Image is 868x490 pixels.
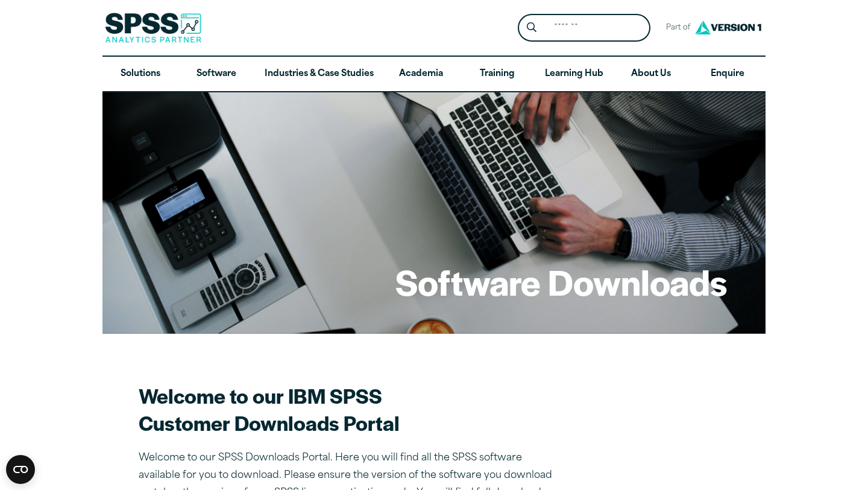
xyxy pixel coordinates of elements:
a: Training [459,57,535,92]
a: About Us [613,57,689,92]
svg: Search magnifying glass icon [527,22,536,33]
img: SPSS Analytics Partner [105,13,201,43]
a: Learning Hub [535,57,613,92]
button: Open CMP widget [6,455,35,484]
h2: Welcome to our IBM SPSS Customer Downloads Portal [139,382,561,436]
form: Site Header Search Form [518,14,650,42]
nav: Desktop version of site main menu [102,57,766,92]
button: Search magnifying glass icon [521,17,543,39]
a: Academia [383,57,459,92]
a: Solutions [102,57,178,92]
h1: Software Downloads [395,258,727,305]
a: Software [178,57,254,92]
img: Version1 Logo [692,16,764,39]
a: Industries & Case Studies [255,57,383,92]
span: Part of [660,19,692,37]
a: Enquire [690,57,766,92]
